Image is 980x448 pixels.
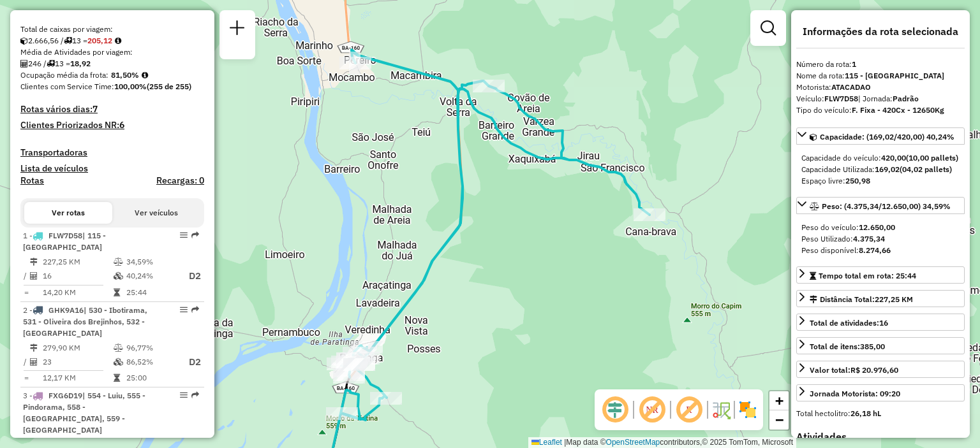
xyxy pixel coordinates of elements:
[23,354,29,370] td: /
[23,268,29,284] td: /
[831,82,871,92] strong: ATACADAO
[801,175,960,187] div: Espaço livre:
[30,258,38,266] i: Distância Total
[48,391,82,400] span: FXG6D19
[796,93,965,105] div: Veículo:
[801,152,960,164] div: Capacidade do veículo:
[42,354,113,370] td: 23
[769,391,789,410] a: Zoom in
[20,70,108,80] span: Ocupação média da frota:
[820,132,954,141] span: Capacidade: (169,02/420,00) 40,24%
[30,358,38,366] i: Total de Atividades
[810,365,898,376] div: Valor total:
[126,256,177,268] td: 34,59%
[23,372,29,384] td: =
[801,222,895,232] span: Peso do veículo:
[178,355,201,370] p: D2
[20,35,204,47] div: 2.666,56 / 13 =
[796,59,965,70] div: Número da rota:
[637,394,667,425] span: Exibir NR
[796,384,965,401] a: Jornada Motorista: 09:20
[531,438,562,447] a: Leaflet
[20,37,28,45] i: Cubagem total roteirizado
[796,105,965,116] div: Tipo do veículo:
[859,245,891,255] strong: 8.274,66
[126,354,177,370] td: 86,52%
[42,268,113,284] td: 16
[850,408,881,418] strong: 26,18 hL
[114,289,120,296] i: Tempo total em rota
[853,234,885,243] strong: 4.375,34
[819,271,916,280] span: Tempo total em rota: 25:44
[23,391,145,435] span: | 554 - Luiu, 555 - Pindorama, 558 - [GEOGRAPHIC_DATA], 559 - [GEOGRAPHIC_DATA]
[23,286,29,299] td: =
[875,164,900,174] strong: 169,02
[755,15,781,41] a: Exibir filtros
[796,337,965,354] a: Total de itens:385,00
[20,120,204,131] h4: Clientes Priorizados NR:
[180,231,188,239] em: Opções
[600,394,630,425] span: Ocultar deslocamento
[20,60,28,68] i: Total de Atividades
[810,388,900,400] div: Jornada Motorista: 09:20
[93,103,98,115] strong: 7
[20,47,204,58] div: Média de Atividades por viagem:
[796,266,965,284] a: Tempo total em rota: 25:44
[796,70,965,82] div: Nome da rota:
[845,71,944,80] strong: 115 - [GEOGRAPHIC_DATA]
[796,408,965,419] div: Total hectolitro:
[796,361,965,378] a: Valor total:R$ 20.976,60
[126,286,177,299] td: 25:44
[42,372,113,384] td: 12,17 KM
[114,258,123,266] i: % de utilização do peso
[114,358,123,366] i: % de utilização da cubagem
[119,119,124,131] strong: 6
[845,176,870,185] strong: 250,98
[126,268,177,284] td: 40,24%
[858,94,919,103] span: | Jornada:
[881,153,906,163] strong: 420,00
[114,344,123,352] i: % de utilização do peso
[115,37,121,45] i: Meta Caixas/viagem: 206,52 Diferença: -1,40
[769,410,789,430] a: Zoom out
[20,104,204,115] h4: Rotas vários dias:
[114,82,147,91] strong: 100,00%
[178,269,201,284] p: D2
[114,272,123,280] i: % de utilização da cubagem
[147,82,191,91] strong: (255 de 255)
[111,70,139,80] strong: 81,50%
[191,391,199,399] em: Rota exportada
[775,412,783,428] span: −
[42,286,113,299] td: 14,20 KM
[900,164,952,174] strong: (04,02 pallets)
[893,94,919,103] strong: Padrão
[796,217,965,261] div: Peso: (4.375,34/12.650,00) 34,59%
[114,374,120,382] i: Tempo total em rota
[47,60,55,68] i: Total de rotas
[822,201,951,211] span: Peso: (4.375,34/12.650,00) 34,59%
[796,314,965,331] a: Total de atividades:16
[738,400,758,420] img: Exibir/Ocultar setores
[23,305,147,338] span: 2 -
[20,82,114,91] span: Clientes com Service Time:
[711,400,731,420] img: Fluxo de ruas
[801,233,960,245] div: Peso Utilizado:
[810,341,885,352] div: Total de itens:
[674,394,704,425] span: Exibir rótulo
[23,305,147,338] span: | 530 - Ibotirama, 531 - Oliveira dos Brejinhos, 532 - [GEOGRAPHIC_DATA]
[859,222,895,232] strong: 12.650,00
[810,294,913,305] div: Distância Total:
[801,245,960,256] div: Peso disponível:
[879,318,888,328] strong: 16
[42,342,113,354] td: 279,90 KM
[796,127,965,145] a: Capacidade: (169,02/420,00) 40,24%
[30,344,38,352] i: Distância Total
[810,318,888,328] span: Total de atividades:
[796,25,965,38] h4: Informações da rota selecionada
[87,36,112,45] strong: 205,12
[850,365,898,375] strong: R$ 20.976,60
[126,342,177,354] td: 96,77%
[20,58,204,69] div: 246 / 13 =
[30,272,38,280] i: Total de Atividades
[796,147,965,192] div: Capacidade: (169,02/420,00) 40,24%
